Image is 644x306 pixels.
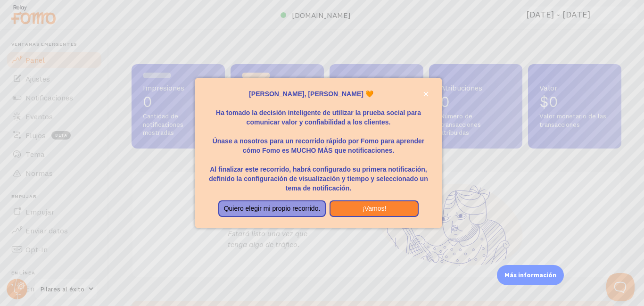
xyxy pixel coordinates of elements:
[213,137,425,154] font: Únase a nosotros para un recorrido rápido por Fomo para aprender cómo Fomo es MUCHO MÁS que notif...
[209,165,428,192] font: Al finalizar este recorrido, habrá configurado su primera notificación, definido la configuración...
[362,205,386,212] font: ¡Vamos!
[497,265,564,285] div: Más información
[504,271,556,279] font: Más información
[330,200,419,217] button: ¡Vamos!
[421,89,431,99] button: cerca,
[224,205,321,212] font: Quiero elegir mi propio recorrido.
[216,109,421,126] font: Ha tomado la decisión inteligente de utilizar la prueba social para comunicar valor y confiabilid...
[249,90,373,98] font: [PERSON_NAME], [PERSON_NAME] 🧡
[195,78,442,229] div: Bienvenida a Fomo, Eliana Vera. 🧡Has tomado la decisión inteligente de usar la Prueba Social para...
[218,200,326,217] button: Quiero elegir mi propio recorrido.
